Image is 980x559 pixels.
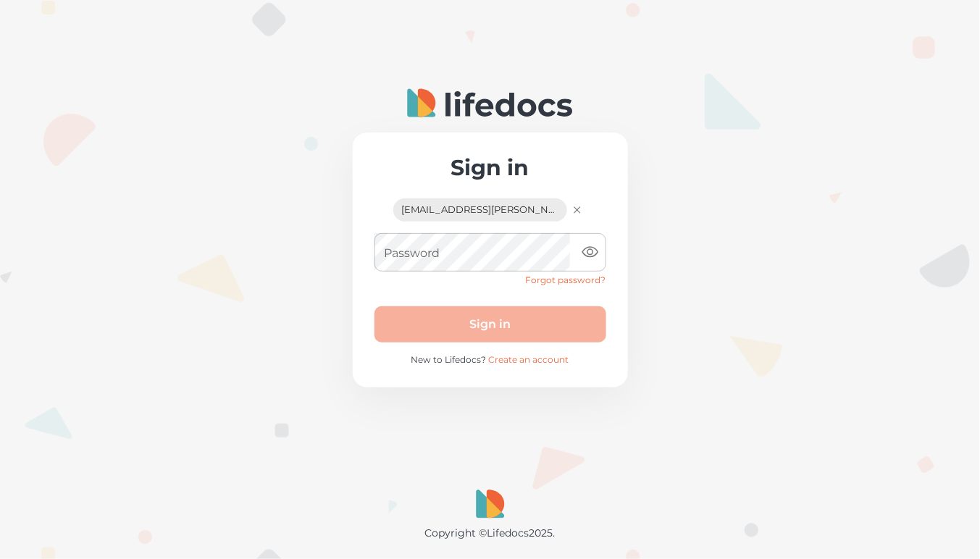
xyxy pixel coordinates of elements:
h2: Sign in [374,154,606,181]
p: New to Lifedocs? [374,354,606,366]
a: Forgot password? [526,274,606,285]
button: toggle password visibility [576,238,605,266]
span: [EMAIL_ADDRESS][PERSON_NAME][DOMAIN_NAME] [393,204,567,216]
a: Create an account [489,354,569,365]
